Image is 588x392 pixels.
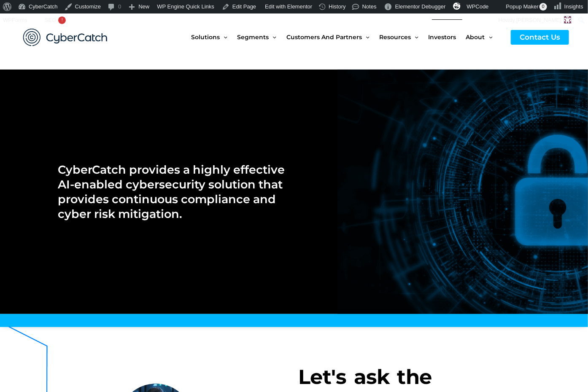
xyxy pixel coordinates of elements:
span: Solutions [191,19,220,55]
span: [PERSON_NAME] [516,17,561,23]
a: Investors [429,19,466,55]
span: Customers and Partners [286,19,362,55]
span: Segments [237,19,269,55]
span: Edit with Elementor [265,3,312,10]
span: About [466,19,485,55]
span: Menu Toggle [485,19,493,55]
img: svg+xml;base64,PHN2ZyB4bWxucz0iaHR0cDovL3d3dy53My5vcmcvMjAwMC9zdmciIHZpZXdCb3g9IjAgMCAzMiAzMiI+PG... [453,2,461,10]
div: ! [58,16,66,24]
img: CyberCatch [15,20,116,55]
span: Menu Toggle [220,19,227,55]
span: 0 [539,3,547,11]
nav: Site Navigation: New Main Menu [191,19,502,55]
h2: CyberCatch provides a highly effective AI-enabled cybersecurity solution that provides continuous... [58,162,285,221]
span: SEO [45,17,56,23]
span: Investors [429,19,456,55]
a: Howdy, [496,13,575,27]
span: Menu Toggle [362,19,370,55]
a: Contact Us [511,30,569,45]
span: Menu Toggle [411,19,418,55]
span: Resources [379,19,411,55]
span: Menu Toggle [269,19,276,55]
